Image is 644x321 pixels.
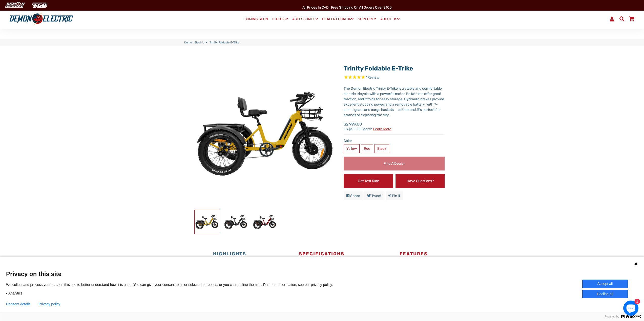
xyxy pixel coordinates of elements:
img: TGB Canada [29,1,50,9]
label: Yellow [344,144,360,153]
span: Trinity Foldable E-Trike [210,41,239,45]
span: Pin it [392,194,400,198]
a: SUPPORT [356,15,378,23]
a: Privacy policy [39,302,60,306]
a: Get Test Ride [344,174,393,188]
span: Analytics [8,291,23,295]
span: Review [367,75,379,80]
a: ABOUT US [379,15,401,23]
a: ACCESSORIES [290,15,320,23]
a: Find a Dealer [344,157,445,170]
span: All Prices in CAD | Free shipping on all orders over $100 [302,5,392,10]
button: Highlights [184,247,276,262]
a: E-BIKES [271,15,290,23]
label: Black [375,144,389,153]
span: Share [350,194,360,198]
a: COMING SOON [243,16,270,23]
a: DEALER LOCATOR [320,15,355,23]
label: Red [361,144,373,153]
span: Tweet [371,194,381,198]
a: Demon Electric [184,41,204,45]
img: Trinity Foldable E-Trike [252,210,277,234]
div: The Demon Electric Trinity E-Trike is a stable and comfortable electric tricycle with a powerful ... [344,86,445,118]
inbox-online-store-chat: Shopify online store chat [622,301,640,317]
button: Features [368,247,460,262]
a: Trinity Foldable E-Trike [344,65,413,72]
span: $2,999.00 [344,121,391,131]
span: 1 reviews [366,75,379,80]
label: Color [344,138,445,143]
button: Specifications [276,247,368,262]
p: We collect and process your data on this site to better understand how it is used. You can give y... [6,282,340,287]
span: Rated 5.0 out of 5 stars 1 reviews [344,75,445,81]
a: Have Questions? [396,174,445,188]
img: Trinity Foldable E-Trike [195,210,219,234]
button: Decline all [582,290,628,298]
span: Privacy on this site [6,270,638,278]
button: Consent details [6,302,31,306]
img: Trinity Foldable E-Trike [223,210,248,234]
img: Demon Electric logo [8,12,75,26]
span: Powered by [603,315,621,318]
button: Accept all [582,280,628,288]
img: Demon Electric [3,1,27,9]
